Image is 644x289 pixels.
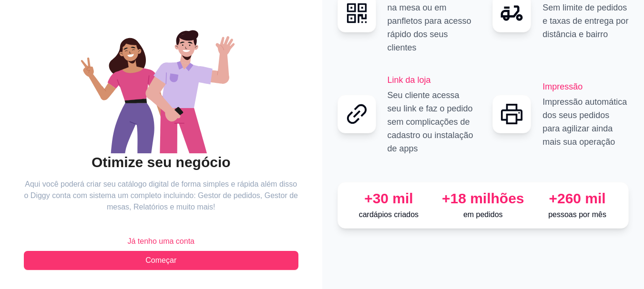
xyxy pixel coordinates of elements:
h2: Impressão [542,80,629,93]
h2: Link da loja [388,73,474,87]
span: Já tenho uma conta [127,236,194,247]
p: Seu cliente acessa seu link e faz o pedido sem complicações de cadastro ou instalação de apps [388,89,474,155]
p: cardápios criados [346,209,432,220]
p: Sem limite de pedidos e taxas de entrega por distância e bairro [542,1,629,41]
div: animation [24,10,298,153]
button: Começar [24,251,298,270]
p: Impressão automática dos seus pedidos para agilizar ainda mais sua operação [542,95,629,149]
p: em pedidos [440,209,526,220]
span: Começar [145,255,176,266]
div: +260 mil [534,190,621,207]
h2: Otimize seu negócio [24,153,298,171]
p: pessoas por mês [534,209,621,220]
div: +18 milhões [440,190,526,207]
article: Aqui você poderá criar seu catálogo digital de forma simples e rápida além disso o Diggy conta co... [24,179,298,213]
div: +30 mil [346,190,432,207]
button: Já tenho uma conta [24,232,298,251]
